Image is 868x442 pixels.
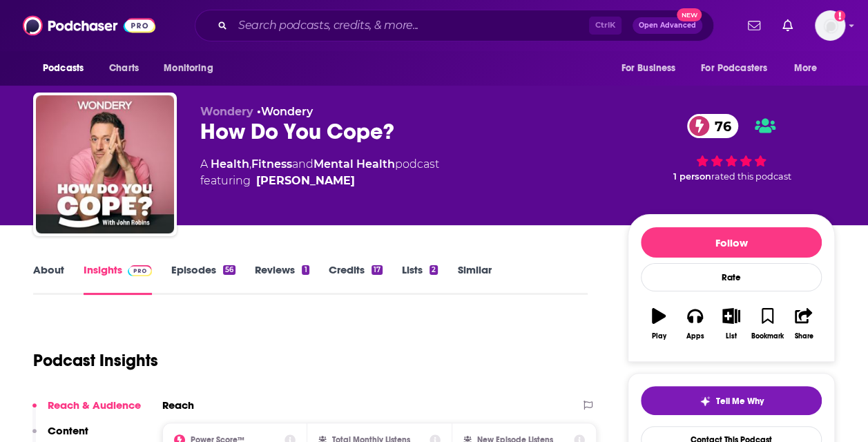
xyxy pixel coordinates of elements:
button: tell me why sparkleTell Me Why [641,386,822,415]
span: rated this podcast [711,171,791,182]
span: featuring [200,173,439,189]
span: • [257,105,313,118]
span: Wondery [200,105,253,118]
button: open menu [611,55,693,81]
button: Follow [641,227,822,258]
input: Search podcasts, credits, & more... [233,15,589,37]
span: Logged in as headlandconsultancy [815,10,845,41]
button: Share [786,299,822,349]
a: Credits17 [329,263,383,295]
a: Similar [457,263,491,295]
button: open menu [154,55,231,81]
span: Charts [109,59,139,78]
button: open menu [33,55,102,81]
button: Open AdvancedNew [633,17,702,34]
h1: Podcast Insights [33,350,158,371]
img: User Profile [815,10,845,41]
div: Rate [641,263,822,291]
img: Podchaser - Follow, Share and Rate Podcasts [23,12,155,39]
div: 1 [302,265,309,275]
span: New [677,8,702,21]
span: Ctrl K [589,17,621,35]
span: Monitoring [164,59,213,78]
a: Episodes56 [171,263,235,295]
div: Share [794,332,813,340]
div: Apps [686,332,704,340]
img: Podchaser Pro [128,265,152,276]
div: Bookmark [751,332,784,340]
button: open menu [692,55,787,81]
a: Fitness [251,157,292,171]
span: Tell Me Why [716,396,764,407]
a: Wondery [261,105,313,118]
button: Play [641,299,677,349]
span: For Podcasters [701,59,767,78]
span: Open Advanced [639,22,696,29]
img: How Do You Cope? [36,95,174,233]
button: Reach & Audience [32,398,141,424]
a: Show notifications dropdown [777,14,798,37]
div: [PERSON_NAME] [256,173,355,189]
span: For Business [621,59,675,78]
span: Podcasts [43,59,84,78]
button: Show profile menu [815,10,845,41]
svg: Add a profile image [834,10,845,21]
a: Mental Health [314,157,395,171]
div: List [726,332,737,340]
p: Content [48,424,88,437]
a: Reviews1 [255,263,309,295]
span: , [249,157,251,171]
button: Bookmark [749,299,785,349]
p: Reach & Audience [48,398,141,412]
a: Health [211,157,249,171]
div: Search podcasts, credits, & more... [195,10,714,41]
span: More [794,59,818,78]
div: A podcast [200,156,439,189]
div: Play [652,332,666,340]
a: About [33,263,64,295]
img: tell me why sparkle [700,396,711,407]
a: Show notifications dropdown [742,14,766,37]
div: 76 1 personrated this podcast [628,105,835,191]
h2: Reach [162,398,194,412]
a: 76 [687,114,738,138]
button: Apps [677,299,713,349]
div: 2 [430,265,438,275]
a: InsightsPodchaser Pro [84,263,152,295]
span: 1 person [673,171,711,182]
a: Lists2 [402,263,438,295]
a: Charts [100,55,147,81]
div: 17 [372,265,383,275]
button: open menu [784,55,835,81]
button: List [713,299,749,349]
span: 76 [701,114,738,138]
div: 56 [223,265,235,275]
span: and [292,157,314,171]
